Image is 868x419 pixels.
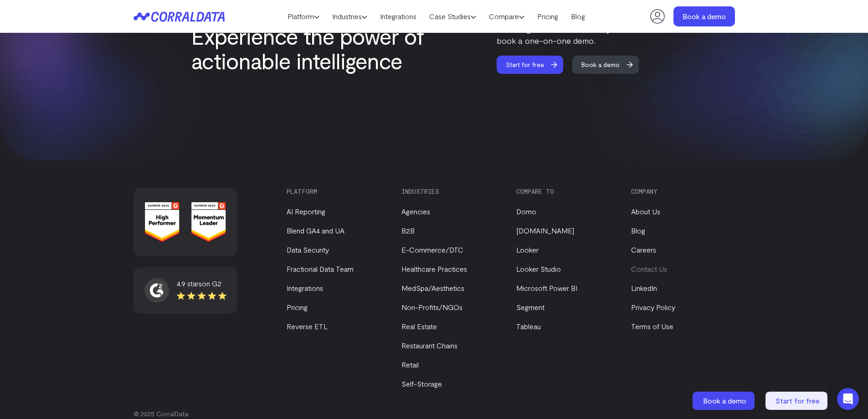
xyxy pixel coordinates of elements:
[374,10,423,23] a: Integrations
[516,188,616,195] h3: Compare to
[401,379,442,388] a: Self-Storage
[134,409,735,419] p: © 2025 CorralData
[177,278,226,289] div: 4.9 stars
[401,245,463,254] a: E-Commerce/DTC
[191,24,433,73] h2: Experience the power of actionable intelligence
[531,10,565,23] a: Pricing
[287,303,308,311] a: Pricing
[673,6,735,26] a: Book a demo
[401,207,430,216] a: Agencies
[401,284,464,292] a: MedSpa/Aesthetics
[287,245,329,254] a: Data Security
[631,226,645,235] a: Blog
[516,264,561,273] a: Looker Studio
[497,56,553,74] span: Start for free
[631,245,656,254] a: Careers
[287,188,386,195] h3: Platform
[516,207,536,216] a: Domo
[631,264,667,273] a: Contact Us
[287,207,325,216] a: AI Reporting
[837,388,859,410] div: Open Intercom Messenger
[631,322,673,331] a: Terms of Use
[287,322,328,331] a: Reverse ETL
[202,279,221,288] span: on G2
[401,322,437,331] a: Real Estate
[516,226,574,235] a: [DOMAIN_NAME]
[401,226,415,235] a: B2B
[631,207,660,216] a: About Us
[423,10,483,23] a: Case Studies
[497,56,571,74] a: Start for free
[776,396,820,405] span: Start for free
[516,245,539,254] a: Looker
[631,188,730,195] h3: Company
[401,188,501,195] h3: Industries
[631,284,657,292] a: LinkedIn
[631,303,675,311] a: Privacy Policy
[572,56,647,74] a: Book a demo
[516,322,541,331] a: Tableau
[483,10,531,23] a: Compare
[287,264,354,273] a: Fractional Data Team
[572,56,629,74] span: Book a demo
[144,278,226,303] a: 4.9 starson G2
[287,284,323,292] a: Integrations
[565,10,591,23] a: Blog
[401,341,457,350] a: Restaurant Chains
[516,284,577,292] a: Microsoft Power BI
[703,396,746,405] span: Book a demo
[497,23,677,47] p: Switching to CorralData is easy – start for free or book a one-on-one demo.
[281,10,326,23] a: Platform
[401,264,467,273] a: Healthcare Practices
[287,226,344,235] a: Blend GA4 and UA
[401,360,419,369] a: Retail
[765,392,829,410] a: Start for free
[401,303,462,311] a: Non-Profits/NGOs
[516,303,544,311] a: Segment
[693,392,756,410] a: Book a demo
[326,10,374,23] a: Industries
